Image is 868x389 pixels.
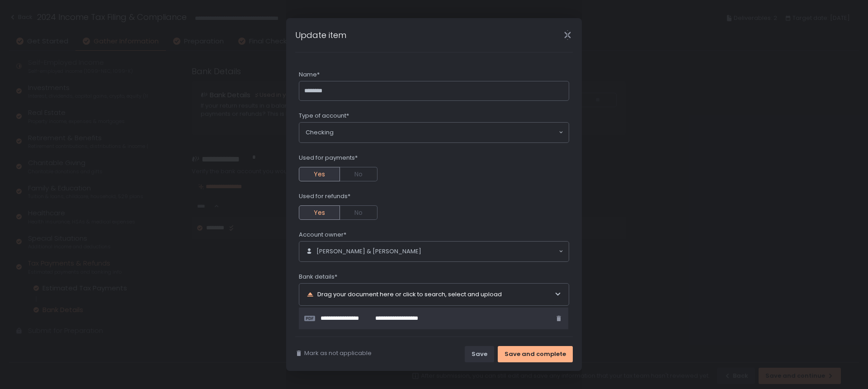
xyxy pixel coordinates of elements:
h1: Update item [295,29,346,41]
input: Search for option [421,247,558,256]
span: Account owner* [299,231,346,239]
span: [PERSON_NAME] & [PERSON_NAME] [316,247,421,256]
button: Save [465,346,494,362]
button: No [340,167,377,181]
button: Mark as not applicable [295,349,372,357]
span: Used for refunds* [299,192,350,200]
div: Save [472,350,487,358]
div: Search for option [299,242,569,261]
input: Search for option [334,128,558,137]
span: Bank details* [299,273,337,281]
button: Yes [299,167,340,181]
div: Close [553,30,582,40]
span: Checking [306,128,334,137]
span: Mark as not applicable [304,349,372,357]
div: Search for option [299,123,569,142]
span: Type of account* [299,112,349,120]
div: Save and complete [505,350,566,358]
button: Save and complete [498,346,573,362]
span: Name* [299,71,320,79]
button: No [340,205,377,220]
span: Used for payments* [299,154,358,162]
button: Yes [299,205,340,220]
